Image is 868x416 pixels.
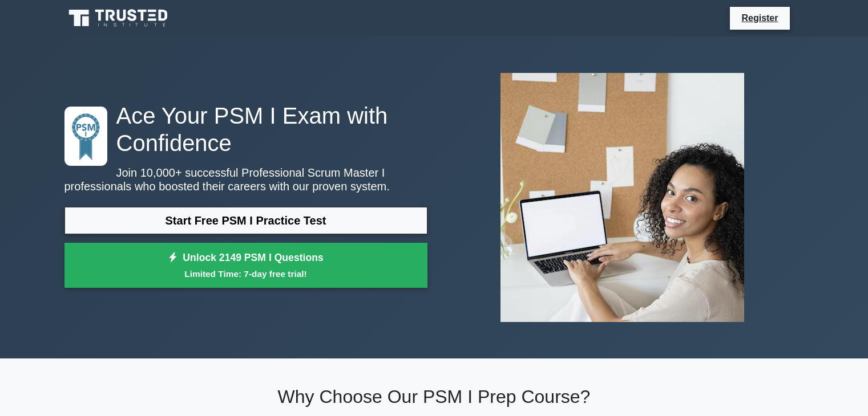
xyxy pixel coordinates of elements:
a: Start Free PSM I Practice Test [64,207,427,234]
a: Unlock 2149 PSM I QuestionsLimited Time: 7-day free trial! [64,243,427,288]
p: Join 10,000+ successful Professional Scrum Master I professionals who boosted their careers with ... [64,166,427,193]
h1: Ace Your PSM I Exam with Confidence [64,102,427,157]
small: Limited Time: 7-day free trial! [79,267,413,280]
h2: Why Choose Our PSM I Prep Course? [64,386,804,407]
a: Register [734,11,785,25]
